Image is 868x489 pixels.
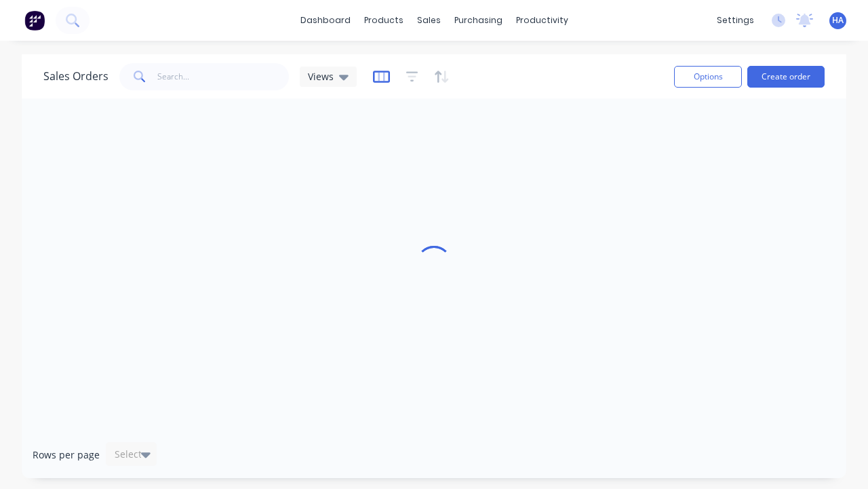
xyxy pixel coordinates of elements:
[24,10,45,31] img: Factory
[747,66,825,88] button: Create order
[43,70,108,83] h1: Sales Orders
[294,10,357,31] a: dashboard
[448,10,509,31] div: purchasing
[115,448,150,461] div: Select...
[308,69,334,84] span: Views
[357,10,410,31] div: products
[710,10,761,31] div: settings
[509,10,575,31] div: productivity
[674,66,742,88] button: Options
[832,14,844,26] span: HA
[157,63,290,90] input: Search...
[33,448,100,462] span: Rows per page
[410,10,448,31] div: sales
